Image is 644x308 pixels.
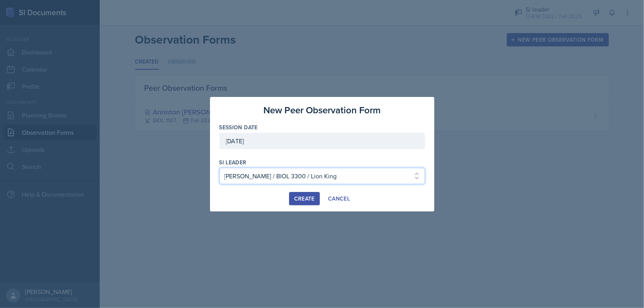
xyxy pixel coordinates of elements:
[289,192,320,205] button: Create
[328,195,350,202] div: Cancel
[263,103,381,117] h3: New Peer Observation Form
[219,158,247,166] label: si leader
[219,123,258,131] label: Session Date
[294,195,315,202] div: Create
[323,192,355,205] button: Cancel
